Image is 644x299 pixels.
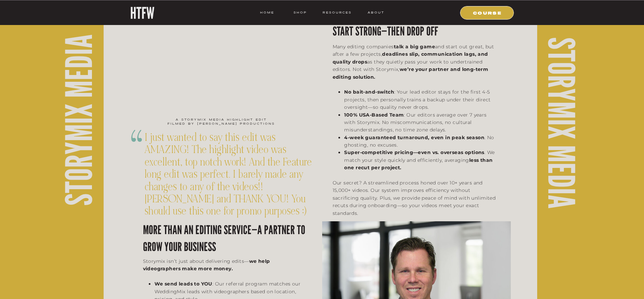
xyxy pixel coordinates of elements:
[344,134,484,141] b: 4-week guaranteed turnaround, even in peak season
[344,88,496,111] li: : Your lead editor stays for the first 4-5 projects, then personally trains a backup under their ...
[344,134,496,149] li: . No ghosting, no excuses.
[143,221,313,235] h1: More Than an Editing Service—A Partner to Grow Your Business
[154,281,212,287] b: We send leads to YOU
[344,149,496,171] li: . We match your style quickly and efficiently, averaging
[333,51,488,65] b: deadlines slip, communication lags, and quality drops
[464,9,510,16] a: COURSE
[394,44,435,50] b: talk a big game
[145,131,322,205] h3: I just wanted to say this edit was AMAZING! The highlight video was excellent, top notch work! An...
[287,9,314,16] a: shop
[333,43,496,215] div: Many editing companies and start out great, but after a few projects, as they quietly pass your w...
[320,9,352,16] a: resources
[333,6,496,20] h1: Stop Wasting Time on Editing Services That Start Strong—Then Drop Off
[344,89,394,95] b: No bait-and-switch
[333,66,488,80] b: we’re your partner and long-term editing solution.
[154,118,289,128] h3: A Storymix Media Highlight Edit Filmed by [PERSON_NAME] Productions
[126,6,316,116] iframe: 879504075
[260,9,274,16] a: HOME
[344,111,496,134] li: : Our editors average over 7 years with Storymix. No miscommunications, no cultural misunderstand...
[367,9,384,16] a: ABOUT
[344,112,404,118] b: 100% USA-Based Team
[344,149,484,155] b: Super-competitive pricing—even vs. overseas options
